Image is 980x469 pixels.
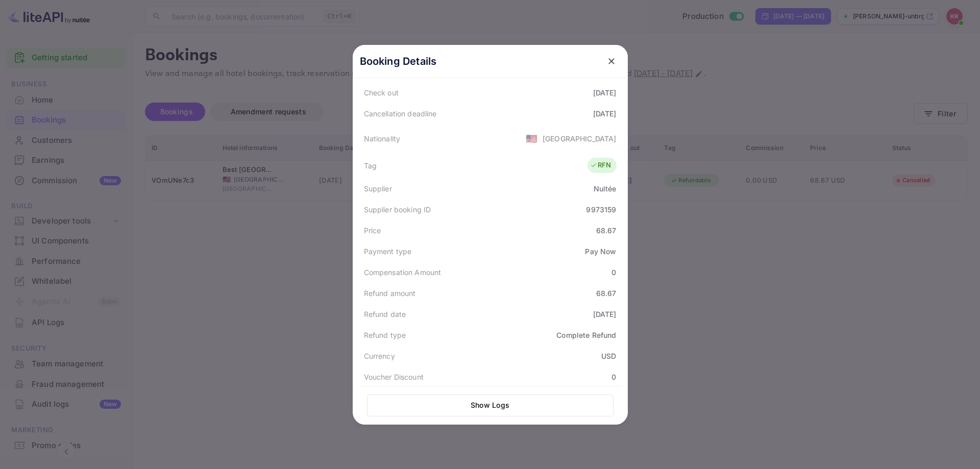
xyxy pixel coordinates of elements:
div: USD [601,351,616,361]
div: Supplier [364,183,392,194]
div: Cancellation deadline [364,108,437,119]
div: Refund date [364,309,406,319]
div: Compensation Amount [364,267,442,278]
div: [DATE] [593,309,617,319]
div: Refund type [364,330,406,340]
div: [GEOGRAPHIC_DATA] [543,133,617,144]
div: Currency [364,351,395,361]
button: close [602,52,621,70]
div: Supplier booking ID [364,204,431,215]
div: Complete Refund [556,330,616,340]
div: Voucher Discount [364,372,424,382]
span: United States [526,129,537,147]
div: 0 [611,267,616,278]
div: 0 [611,372,616,382]
div: RFN [590,160,611,170]
div: Nationality [364,133,401,144]
div: Payment type [364,246,412,257]
div: 9973159 [586,204,616,215]
div: 68.67 [596,225,617,236]
div: Check out [364,87,399,98]
div: [DATE] [593,108,617,119]
div: Price [364,225,381,236]
button: Show Logs [367,394,614,416]
div: [DATE] [593,87,617,98]
div: Refund amount [364,288,416,299]
div: 68.67 [596,288,617,299]
p: Booking Details [360,54,437,69]
div: Pay Now [585,246,616,257]
div: Tag [364,160,377,171]
div: Nuitée [594,183,617,194]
